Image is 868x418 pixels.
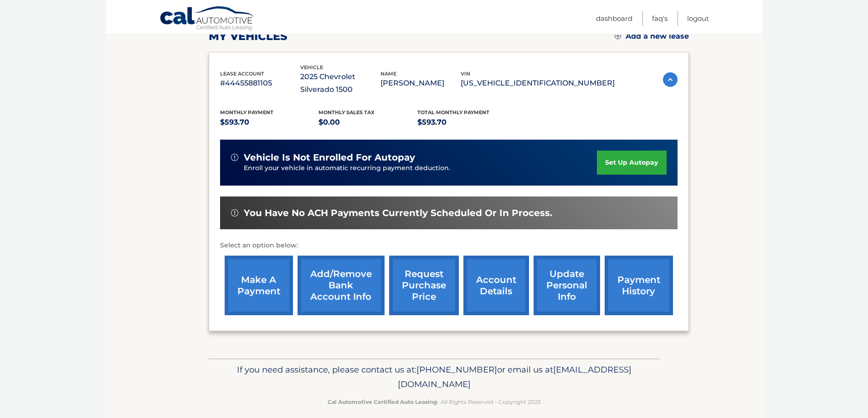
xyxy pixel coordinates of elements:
[663,72,678,87] img: accordion-active.svg
[463,256,529,315] a: account details
[215,397,654,407] p: - All Rights Reserved - Copyright 2025
[209,30,288,43] h2: my vehicles
[220,71,264,77] span: lease account
[687,11,709,26] a: Logout
[389,256,459,315] a: request purchase price
[244,152,415,163] span: vehicle is not enrolled for autopay
[300,71,380,96] p: 2025 Chevrolet Silverado 1500
[534,256,600,315] a: update personal info
[398,364,632,389] span: [EMAIL_ADDRESS][DOMAIN_NAME]
[615,33,621,39] img: add.svg
[417,109,489,116] span: Total Monthly Payment
[244,163,597,173] p: Enroll your vehicle in automatic recurring payment deduction.
[318,109,375,116] span: Monthly sales Tax
[231,154,238,161] img: alert-white.svg
[300,64,323,71] span: vehicle
[159,6,255,32] a: Cal Automotive
[220,116,319,129] p: $593.70
[416,364,497,375] span: [PHONE_NUMBER]
[597,151,666,175] a: set up autopay
[244,207,552,219] span: You have no ACH payments currently scheduled or in process.
[380,77,461,90] p: [PERSON_NAME]
[231,209,238,217] img: alert-white.svg
[596,11,632,26] a: Dashboard
[615,32,689,41] a: Add a new lease
[417,116,516,129] p: $593.70
[652,11,668,26] a: FAQ's
[328,398,437,405] strong: Cal Automotive Certified Auto Leasing
[215,363,654,392] p: If you need assistance, please contact us at: or email us at
[220,240,678,251] p: Select an option below:
[461,71,470,77] span: vin
[225,256,293,315] a: make a payment
[298,256,385,315] a: Add/Remove bank account info
[605,256,673,315] a: payment history
[318,116,417,129] p: $0.00
[220,77,300,90] p: #44455881105
[380,71,396,77] span: name
[220,109,273,116] span: Monthly Payment
[461,77,615,90] p: [US_VEHICLE_IDENTIFICATION_NUMBER]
